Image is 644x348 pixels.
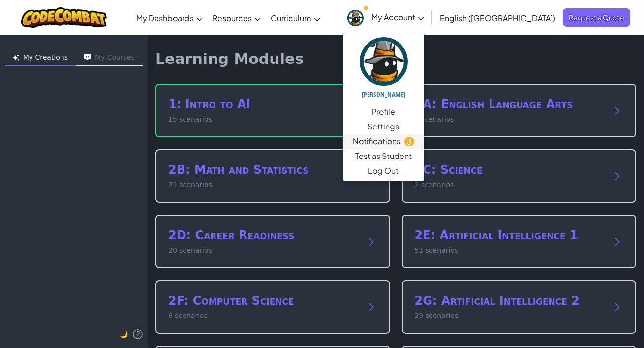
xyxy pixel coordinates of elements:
img: avatar [347,10,364,26]
a: Profile [343,104,424,119]
p: 51 scenarios [415,245,604,255]
a: My Account [342,2,429,33]
p: 21 scenarios [168,180,358,190]
span: My Dashboards [136,13,194,23]
button: My Courses [76,50,143,66]
img: CodeCombat logo [21,7,107,28]
p: 6 scenarios [168,311,358,321]
a: Test as Student [343,149,424,163]
span: Notifications [353,135,400,147]
p: 15 scenarios [168,114,358,125]
span: My Account [371,12,424,22]
img: avatar [360,37,408,86]
p: 29 scenarios [415,311,604,321]
a: Request a Quote [563,8,630,27]
a: Notifications3 [343,134,424,149]
h2: 2C: Science [415,162,604,178]
h5: [PERSON_NAME] [353,91,414,98]
h2: 1: Intro to AI [168,96,358,112]
p: 7 scenarios [415,114,604,125]
span: 3 [404,137,414,146]
a: Log Out [343,163,424,178]
span: Resources [213,13,252,23]
a: [PERSON_NAME] [343,36,424,104]
a: Resources [208,4,266,31]
button: 🌙 [120,328,128,340]
h2: 2F: Computer Science [168,293,358,309]
a: My Dashboards [131,4,208,31]
a: Curriculum [266,4,325,31]
span: Curriculum [271,13,311,23]
p: 2 scenarios [415,180,604,190]
a: English ([GEOGRAPHIC_DATA]) [435,4,560,31]
span: 🌙 [120,330,128,338]
button: My Creations [5,50,76,66]
img: Icon [13,54,19,61]
h2: 2E: Artificial Intelligence 1 [415,227,604,243]
a: Settings [343,119,424,134]
h2: 2G: Artificial Intelligence 2 [415,293,604,309]
span: English ([GEOGRAPHIC_DATA]) [440,13,555,23]
p: 20 scenarios [168,245,358,255]
img: Icon [84,54,91,61]
h2: 2D: Career Readiness [168,227,358,243]
h2: 2A: English Language Arts [415,96,604,112]
h2: 2B: Math and Statistics [168,162,358,178]
h1: Learning Modules [155,50,304,68]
